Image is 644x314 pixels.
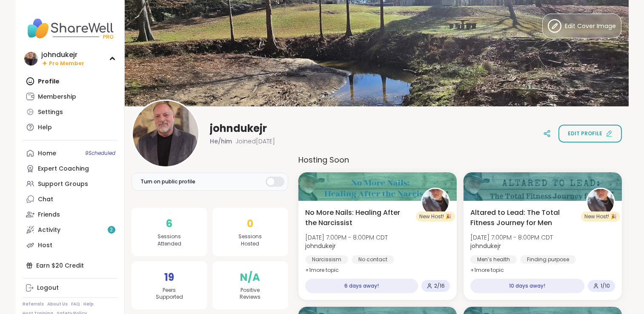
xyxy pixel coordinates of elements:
[23,207,117,222] a: Friends
[38,165,89,173] div: Expert Coaching
[164,270,174,285] span: 19
[305,255,348,264] div: Narcissism
[23,14,117,43] img: ShareWell Nav Logo
[38,195,53,204] div: Chat
[305,279,418,293] div: 6 days away!
[23,176,117,191] a: Support Groups
[23,222,117,237] a: Activity2
[352,255,394,264] div: No contact
[157,233,181,248] span: Sessions Attended
[422,189,449,215] img: johndukejr
[416,211,455,222] div: New Host! 🎉
[23,191,117,207] a: Chat
[71,301,80,307] a: FAQ
[24,52,38,66] img: johndukejr
[601,283,610,289] span: 1 / 10
[470,233,553,242] span: [DATE] 7:00PM - 8:00PM CDT
[110,226,113,234] span: 2
[23,89,117,104] a: Membership
[23,146,117,161] a: Home9Scheduled
[23,280,117,296] a: Logout
[470,279,584,293] div: 10 days away!
[83,301,94,307] a: Help
[305,233,388,242] span: [DATE] 7:00PM - 8:00PM CDT
[247,216,253,231] span: 0
[542,14,621,38] button: Edit Cover Image
[581,211,620,222] div: New Host! 🎉
[38,93,76,101] div: Membership
[305,242,336,250] b: johndukejr
[41,50,84,60] div: johndukejr
[140,178,195,186] span: Turn on public profile
[240,270,260,285] span: N/A
[210,122,267,135] span: johndukejr
[38,149,56,158] div: Home
[23,301,44,307] a: Referrals
[38,226,60,234] div: Activity
[85,150,115,157] span: 9 Scheduled
[23,104,117,120] a: Settings
[470,255,517,264] div: Men’s health
[470,242,501,250] b: johndukejr
[568,130,602,137] span: Edit profile
[23,120,117,135] a: Help
[470,208,577,228] span: Altared to Lead: The Total Fitness Journey for Men
[210,137,232,146] span: He/him
[38,241,52,250] div: Host
[23,161,117,176] a: Expert Coaching
[238,233,262,248] span: Sessions Hosted
[23,237,117,253] a: Host
[47,301,68,307] a: About Us
[38,180,88,188] div: Support Groups
[156,287,183,301] span: Peers Supported
[558,125,622,143] button: Edit profile
[565,22,616,31] span: Edit Cover Image
[38,123,52,132] div: Help
[235,137,275,146] span: Joined [DATE]
[23,258,117,273] div: Earn $20 Credit
[133,101,198,166] img: johndukejr
[240,287,260,301] span: Positive Reviews
[520,255,576,264] div: Finding purpose
[38,211,60,219] div: Friends
[587,189,614,215] img: johndukejr
[49,60,84,67] span: Pro Member
[166,216,172,231] span: 6
[38,108,63,117] div: Settings
[305,208,412,228] span: No More Nails: Healing After the Narcissist
[434,283,445,289] span: 2 / 16
[37,284,59,292] div: Logout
